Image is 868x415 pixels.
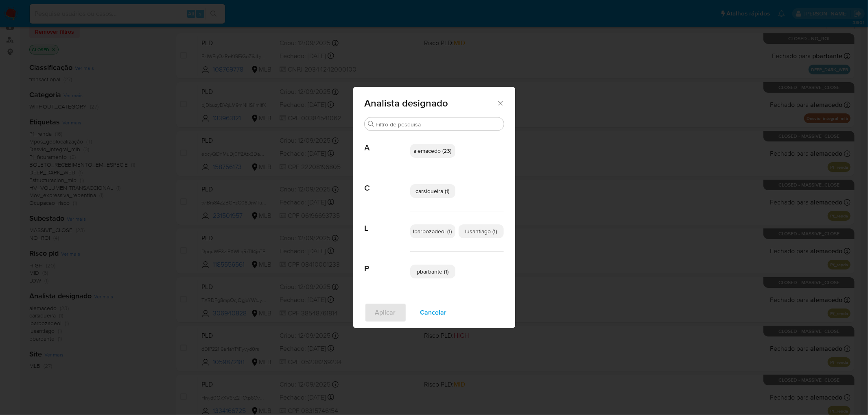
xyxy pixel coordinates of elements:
[365,211,410,233] span: L
[365,98,497,108] span: Analista designado
[410,144,455,158] div: alemacedo (23)
[465,227,497,235] span: lusantiago (1)
[410,184,455,198] div: carsiqueira (1)
[413,227,452,235] span: lbarbozadeol (1)
[420,304,447,322] span: Cancelar
[496,99,504,106] button: Fechar
[365,131,410,153] span: A
[410,224,455,238] div: lbarbozadeol (1)
[365,171,410,193] span: C
[365,252,410,274] span: P
[414,147,452,155] span: alemacedo (23)
[376,121,501,128] input: Filtro de pesquisa
[410,303,457,322] button: Cancelar
[410,265,455,278] div: pbarbante (1)
[416,187,450,195] span: carsiqueira (1)
[459,224,504,238] div: lusantiago (1)
[417,267,448,276] span: pbarbante (1)
[368,121,374,127] button: Buscar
